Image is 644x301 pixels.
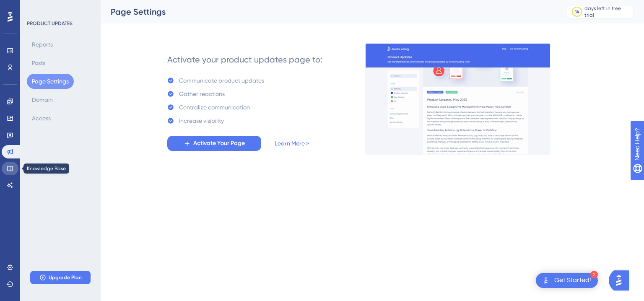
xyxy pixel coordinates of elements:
[27,20,73,27] div: PRODUCT UPDATES
[275,138,309,148] a: Learn More >
[541,275,551,285] img: launcher-image-alternative-text
[111,6,546,18] div: Page Settings
[590,271,598,278] div: 2
[179,75,264,86] div: Communicate product updates
[179,116,224,126] div: Increase visibility
[27,55,50,70] button: Posts
[193,138,245,148] span: Activate Your Page
[27,37,58,52] button: Reports
[575,8,579,15] div: 14
[20,2,52,12] span: Need Help?
[167,54,322,65] div: Activate your product updates page to:
[27,74,74,89] button: Page Settings
[365,43,551,155] img: 253145e29d1258e126a18a92d52e03bb.gif
[27,92,58,107] button: Domain
[179,102,250,112] div: Centralize communication
[167,136,261,151] button: Activate Your Page
[179,89,225,99] div: Gather reactions
[554,276,591,285] div: Get Started!
[30,271,91,284] button: Upgrade Plan
[49,274,82,281] span: Upgrade Plan
[584,5,631,18] div: days left in free trial
[609,268,634,293] iframe: UserGuiding AI Assistant Launcher
[27,111,56,126] button: Access
[536,273,598,288] div: Open Get Started! checklist, remaining modules: 2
